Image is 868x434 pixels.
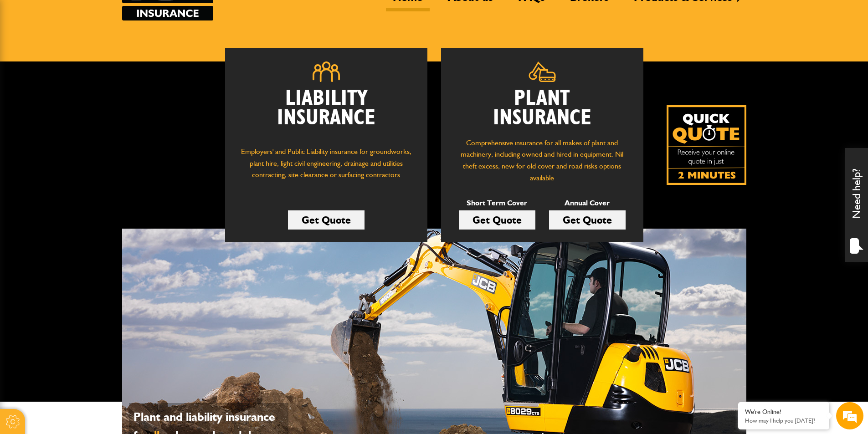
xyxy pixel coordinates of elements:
div: We're Online! [745,408,822,416]
p: Employers' and Public Liability insurance for groundworks, plant hire, light civil engineering, d... [239,146,414,189]
input: Enter your phone number [12,138,166,158]
input: Enter your email address [12,111,166,131]
p: Short Term Cover [459,197,535,209]
h2: Plant Insurance [455,89,630,128]
textarea: Type your message and hit 'Enter' [12,165,166,273]
p: Annual Cover [549,197,626,209]
div: Chat with us now [47,51,153,63]
img: Quick Quote [667,105,746,185]
a: Get Quote [549,210,626,230]
a: Get Quote [288,210,365,230]
div: Need help? [845,148,868,262]
p: How may I help you today? [745,417,822,424]
p: Comprehensive insurance for all makes of plant and machinery, including owned and hired in equipm... [455,137,630,184]
em: Start Chat [124,281,165,293]
a: Get your insurance quote isn just 2-minutes [667,105,746,185]
img: d_20077148190_company_1631870298795_20077148190 [15,51,38,63]
a: Get Quote [459,210,535,230]
h2: Liability Insurance [239,89,414,137]
input: Enter your last name [12,84,166,104]
div: Minimize live chat window [149,5,171,26]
